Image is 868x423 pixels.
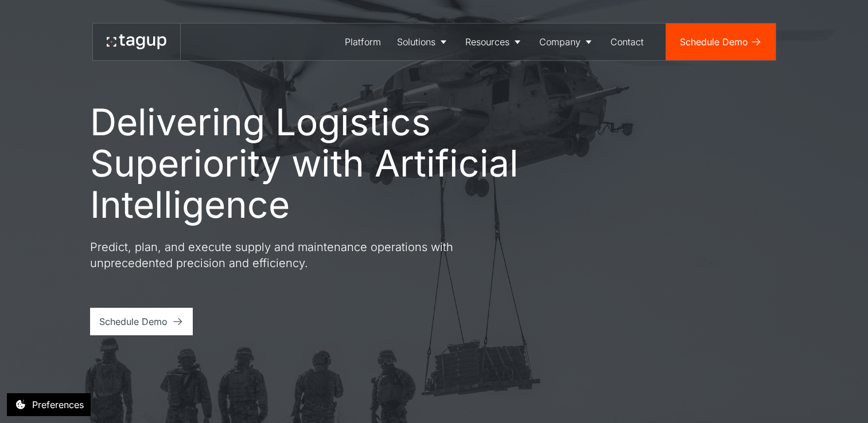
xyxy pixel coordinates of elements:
div: Solutions [397,35,435,49]
a: Solutions [389,23,457,60]
div: Schedule Demo [680,35,748,49]
a: Schedule Demo [666,23,776,60]
div: Preferences [32,398,84,412]
div: Company [539,35,581,49]
h1: Delivering Logistics Superiority with Artificial Intelligence [90,101,572,225]
p: Predict, plan, and execute supply and maintenance operations with unprecedented precision and eff... [90,239,503,271]
a: Company [531,23,602,60]
div: Schedule Demo [99,315,168,328]
a: Resources [457,23,531,60]
a: Contact [602,23,652,60]
a: Schedule Demo [90,308,193,335]
div: Resources [465,35,509,49]
a: Platform [337,23,389,60]
div: Platform [345,35,381,49]
div: Contact [610,35,644,49]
